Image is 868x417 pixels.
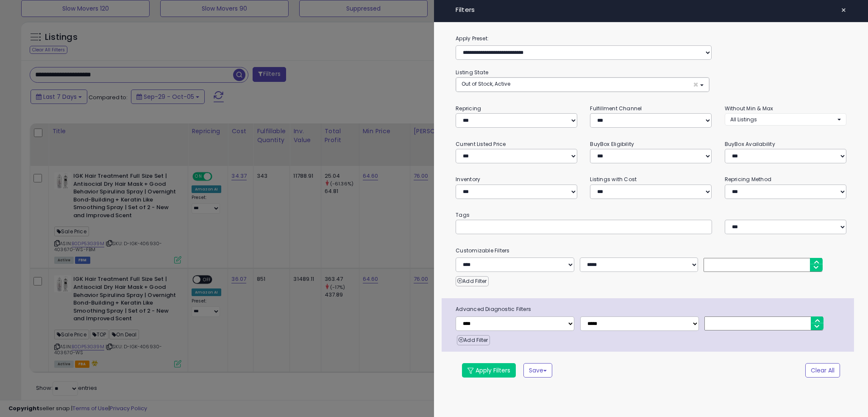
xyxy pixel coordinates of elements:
[456,140,506,148] small: Current Listed Price
[457,335,490,345] button: Add Filter
[725,176,772,183] small: Repricing Method
[590,140,634,148] small: BuyBox Eligibility
[449,210,853,220] small: Tags
[590,176,637,183] small: Listings with Cost
[456,78,709,92] button: Out of Stock, Active ×
[456,6,846,14] h4: Filters
[456,276,488,286] button: Add Filter
[456,176,480,183] small: Inventory
[456,69,488,76] small: Listing State
[725,105,773,112] small: Without Min & Max
[693,80,698,89] span: ×
[523,363,552,378] button: Save
[725,140,775,148] small: BuyBox Availability
[449,34,853,43] label: Apply Preset:
[462,80,510,87] span: Out of Stock, Active
[456,105,481,112] small: Repricing
[449,305,854,314] span: Advanced Diagnostic Filters
[841,4,846,16] span: ×
[725,113,846,126] button: All Listings
[730,116,757,123] span: All Listings
[462,363,516,378] button: Apply Filters
[590,105,642,112] small: Fulfillment Channel
[805,363,840,378] button: Clear All
[449,246,853,255] small: Customizable Filters
[837,4,850,16] button: ×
